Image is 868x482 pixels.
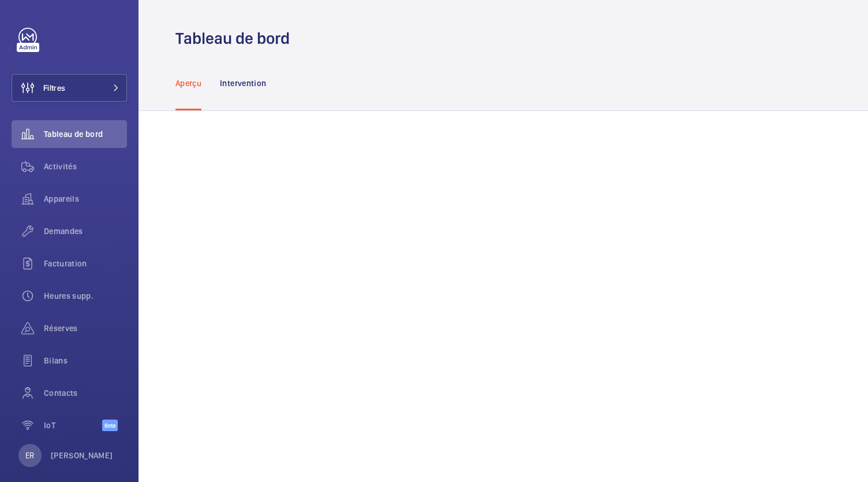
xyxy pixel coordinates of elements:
[44,161,127,172] span: Activités
[25,450,34,461] p: ER
[44,355,127,366] span: Bilans
[44,225,127,237] span: Demandes
[44,322,127,334] span: Réserves
[44,128,127,140] span: Tableau de bord
[220,77,266,89] p: Intervention
[43,82,65,94] span: Filtres
[44,387,127,399] span: Contacts
[44,290,127,302] span: Heures supp.
[12,74,127,102] button: Filtres
[175,28,297,49] h1: Tableau de bord
[175,77,201,89] p: Aperçu
[44,258,127,269] span: Facturation
[44,420,102,431] span: IoT
[102,420,118,431] span: Beta
[44,193,127,205] span: Appareils
[51,450,113,461] p: [PERSON_NAME]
